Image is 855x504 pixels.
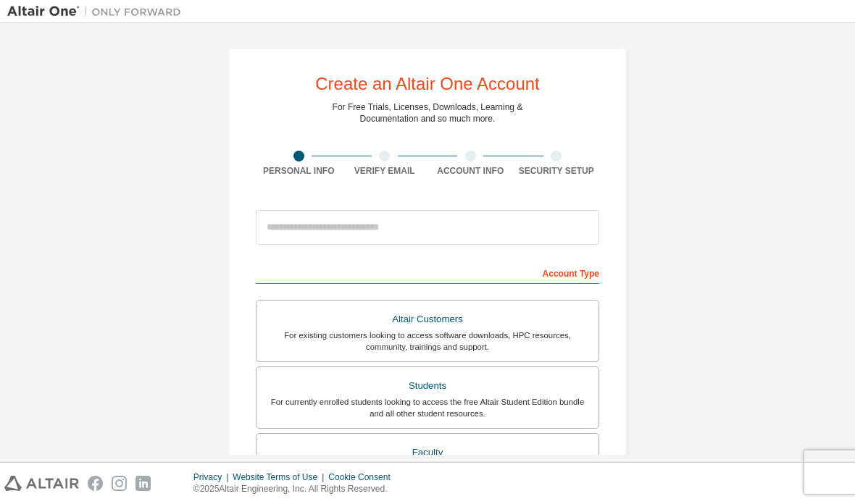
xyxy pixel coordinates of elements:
div: Website Terms of Use [233,471,328,483]
div: Altair Customers [265,309,590,329]
div: Privacy [193,471,233,483]
div: Account Info [427,165,514,177]
p: © 2025 Altair Engineering, Inc. All Rights Reserved. [193,483,399,495]
div: Create an Altair One Account [315,75,540,93]
div: Faculty [265,442,590,463]
img: altair_logo.svg [4,476,79,491]
img: instagram.svg [112,476,127,491]
div: Personal Info [256,165,342,177]
div: Security Setup [514,165,600,177]
div: Students [265,376,590,396]
div: Account Type [256,261,599,284]
div: For currently enrolled students looking to access the free Altair Student Edition bundle and all ... [265,396,590,419]
div: Cookie Consent [328,471,399,483]
img: facebook.svg [88,476,103,491]
img: Altair One [7,4,188,19]
div: For existing customers looking to access software downloads, HPC resources, community, trainings ... [265,329,590,353]
img: linkedin.svg [135,476,151,491]
div: For Free Trials, Licenses, Downloads, Learning & Documentation and so much more. [333,101,523,125]
div: Verify Email [342,165,428,177]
